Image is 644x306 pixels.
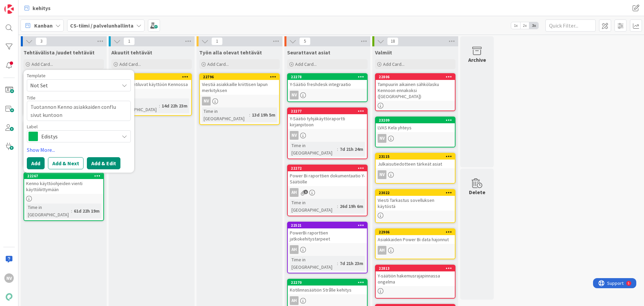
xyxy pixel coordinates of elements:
div: 22272 [288,165,367,171]
div: 23041 [115,75,191,79]
span: Tehtävälista /uudet tehtävät [23,49,95,56]
b: CS-tiimi / palvelunhallinta [70,22,133,29]
div: Time in [GEOGRAPHIC_DATA] [26,204,71,218]
div: 7d 21h 23m [338,260,365,267]
span: Työn alla olevat tehtävät [199,49,262,56]
div: 13d 19h 5m [250,111,277,119]
a: 22278Y-Säätiö freshdesk integraatioNV [287,73,368,102]
span: Valmiit [375,49,392,56]
span: kehitys [33,4,51,12]
div: 14d 22h 23m [160,102,189,110]
span: Add Card... [383,61,405,67]
div: 22277 [288,108,367,114]
a: 22267Kenno käyttöohjeiden vienti käyttöliittymäänTime in [GEOGRAPHIC_DATA]:61d 22h 19m [23,172,104,221]
div: 23115 [379,154,455,159]
div: 22806Tampuurin aikainen sähkölasku Kennoon ennakoksi ([GEOGRAPHIC_DATA]) [376,74,455,101]
span: 2x [520,22,529,29]
span: Label [27,124,38,129]
div: 22796Viestiä asiakkaille kriittisen lapun merkityksen [200,74,279,95]
a: 22272Power Bi raporttien dokumentaatio Y-SäätiölleAHTime in [GEOGRAPHIC_DATA]:26d 19h 6m [287,165,368,216]
span: 1x [511,22,520,29]
span: : [249,111,250,119]
div: 22267Kenno käyttöohjeiden vienti käyttöliittymään [24,173,103,194]
div: NV [202,97,211,105]
div: NV [200,97,279,105]
div: AH [290,296,299,305]
span: 18 [387,37,398,45]
div: Y-säätiön hakemusrajapinnassa ongelma [376,271,455,286]
div: 22267 [27,174,103,178]
span: 5 [299,37,311,45]
div: 22806 [376,74,455,80]
div: Asiakkaiden Power Bi data hajonnut [376,235,455,244]
span: : [71,207,72,215]
div: AH [288,188,367,197]
div: Time in [GEOGRAPHIC_DATA] [290,142,337,157]
span: : [337,203,338,210]
div: LVAS Kela yhteys [376,123,455,132]
div: 22521 [288,222,367,228]
div: 26d 19h 6m [338,203,365,210]
div: Tampuurin aikainen sähkölasku Kennoon ennakoksi ([GEOGRAPHIC_DATA]) [376,80,455,101]
div: 23209LVAS Kela yhteys [376,117,455,132]
span: Akuutit tehtävät [111,49,152,56]
a: 23022Viesti Tarkastus sovelluksen käytöstä [375,189,455,223]
a: 22806Tampuurin aikainen sähkölasku Kennoon ennakoksi ([GEOGRAPHIC_DATA]) [375,73,455,111]
div: 22806 [379,75,455,79]
div: Time in [GEOGRAPHIC_DATA] [114,98,159,113]
img: avatar [4,292,14,302]
div: PowerBi raporttien jatkokehitystarpeet [288,228,367,243]
div: NV [288,91,367,99]
div: 22813Y-säätiön hakemusrajapinnassa ongelma [376,265,455,286]
span: Add Card... [32,61,53,67]
a: 22521PowerBi raporttien jatkokehitystarpeetAHTime in [GEOGRAPHIC_DATA]:7d 21h 23m [287,222,368,273]
div: 22906Asiakkaiden Power Bi data hajonnut [376,229,455,244]
div: 23115Julkaisutiedotteen tärkeät asiat [376,154,455,168]
img: Visit kanbanzone.com [4,4,14,14]
span: Support [14,1,31,9]
div: 22267 [24,173,103,179]
div: 23041 [112,74,191,80]
textarea: Tuotannon Kenno asiakkaiden conflu sivut kuntoon [27,101,131,121]
div: 22796 [200,74,279,80]
div: Time in [GEOGRAPHIC_DATA] [290,199,337,214]
div: 22521PowerBi raporttien jatkokehitystarpeet [288,222,367,243]
span: Seurattavat asiat [287,49,330,56]
div: Kotilinnasäätiön Strålle kehitys [288,286,367,294]
div: Time in [GEOGRAPHIC_DATA] [290,256,337,271]
a: 22906Asiakkaiden Power Bi data hajonnutAH [375,228,455,259]
div: 22277Y-Säätiö tyhjäkäyttöraportti kirjanpitoon [288,108,367,129]
div: 22270 [291,280,367,285]
span: : [159,102,160,110]
a: Show More... [27,146,131,154]
div: 23022 [379,190,455,195]
div: NV [376,134,455,143]
div: 22521 [291,223,367,228]
div: NV [290,131,299,140]
div: 5 [35,3,37,8]
div: 22272 [291,166,367,171]
div: Kenno käyttöohjeiden vienti käyttöliittymään [24,179,103,194]
div: 22813 [379,266,455,271]
div: NV [378,134,386,143]
div: 22906 [376,229,455,235]
div: Time in [GEOGRAPHIC_DATA] [202,107,249,122]
div: NV [288,131,367,140]
div: AH [288,296,367,305]
a: 23041Markkinointiluvat käyttöön KennossaTime in [GEOGRAPHIC_DATA]:14d 22h 23m [111,73,192,116]
div: 23041Markkinointiluvat käyttöön Kennossa [112,74,191,89]
button: Add & Edit [87,157,120,169]
div: NV [290,91,299,99]
div: Power Bi raporttien dokumentaatio Y-Säätiölle [288,171,367,186]
div: AH [288,245,367,254]
div: 23209 [376,117,455,123]
a: 23115Julkaisutiedotteen tärkeät asiatNV [375,153,455,184]
button: Add & Next [48,157,84,169]
a: 22813Y-säätiön hakemusrajapinnassa ongelma [375,265,455,299]
span: : [337,145,338,153]
div: NV [378,170,386,179]
div: Viestiä asiakkaille kriittisen lapun merkityksen [200,80,279,95]
div: 22272Power Bi raporttien dokumentaatio Y-Säätiölle [288,165,367,186]
span: 1 [211,37,223,45]
div: Delete [469,188,485,196]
